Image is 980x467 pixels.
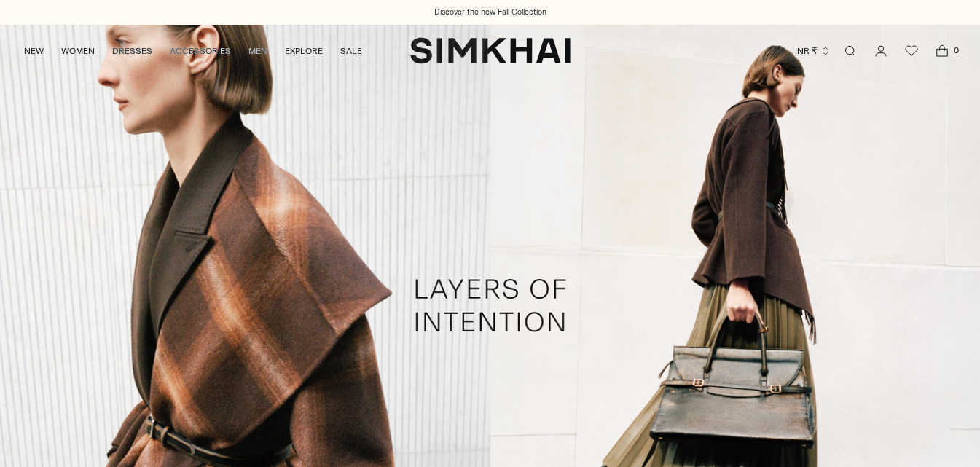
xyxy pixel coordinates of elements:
a: EXPLORE [285,35,323,67]
a: Open cart modal [928,36,957,66]
a: NEW [24,35,44,67]
a: Discover the new Fall Collection [434,7,546,18]
a: Open search modal [836,36,865,66]
a: ACCESSORIES [170,35,231,67]
a: SALE [340,35,362,67]
a: Wishlist [897,36,926,66]
a: SIMKHAI [410,36,571,65]
a: Go to the account page [866,36,895,66]
a: WOMEN [61,35,95,67]
a: DRESSES [112,35,152,67]
a: MEN [248,35,267,67]
span: 0 [949,44,963,57]
button: INR ₹ [795,35,831,67]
